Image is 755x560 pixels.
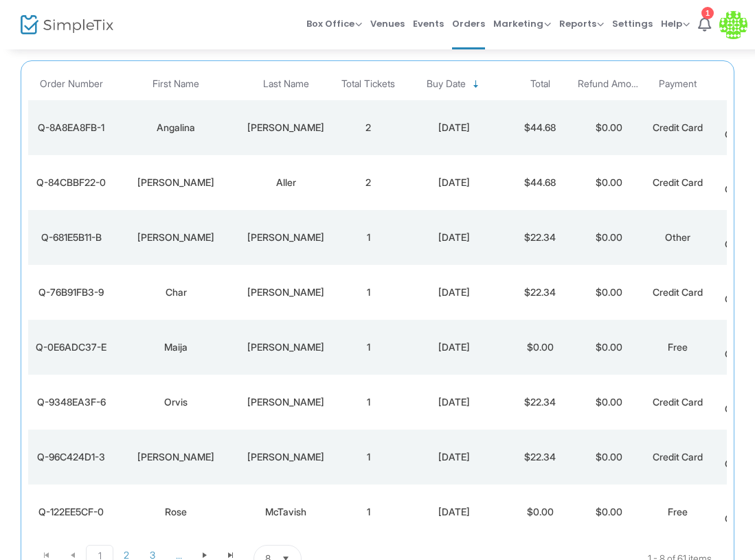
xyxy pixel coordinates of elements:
[117,395,234,409] div: Orvis
[559,17,604,30] span: Reports
[28,68,727,539] div: Data table
[612,6,653,41] span: Settings
[452,6,485,41] span: Orders
[574,320,643,375] td: $0.00
[506,155,574,210] td: $44.68
[334,68,403,100] th: Total Tickets
[413,6,444,41] span: Events
[653,396,703,408] span: Credit Card
[661,17,690,30] span: Help
[406,285,502,299] div: 2025-09-13
[406,450,502,464] div: 2025-09-12
[574,68,643,100] th: Refund Amount
[574,210,643,265] td: $0.00
[334,430,403,485] td: 1
[334,485,403,539] td: 1
[241,231,330,244] div: McBurnie
[574,155,643,210] td: $0.00
[334,375,403,430] td: 1
[668,506,688,517] span: Free
[701,7,714,19] div: 1
[40,78,103,90] span: Order Number
[241,285,330,299] div: Johnston-Carter
[574,485,643,539] td: $0.00
[241,450,330,464] div: Margaret
[32,231,111,244] div: Q-681E5B11-B
[117,176,234,189] div: Pyper
[653,286,703,298] span: Credit Card
[117,231,234,244] div: Johanna
[406,505,502,519] div: 2025-09-12
[493,17,551,30] span: Marketing
[506,430,574,485] td: $22.34
[574,430,643,485] td: $0.00
[406,231,502,244] div: 2025-09-13
[241,505,330,519] div: McTavish
[32,285,111,299] div: Q-76B91FB3-9
[263,78,309,90] span: Last Name
[241,176,330,189] div: Aller
[334,210,403,265] td: 1
[32,121,111,135] div: Q-8A8EA8FB-1
[659,78,697,90] span: Payment
[574,375,643,430] td: $0.00
[668,341,688,353] span: Free
[506,265,574,320] td: $22.34
[653,176,703,188] span: Credit Card
[117,450,234,464] div: Jessamy
[406,121,502,135] div: 2025-09-14
[427,78,466,90] span: Buy Date
[32,450,111,464] div: Q-96C424D1-3
[32,340,111,354] div: Q-0E6ADC37-E
[506,320,574,375] td: $0.00
[334,155,403,210] td: 2
[471,79,482,90] span: Sortable
[241,395,330,409] div: Starkweather
[117,340,234,354] div: Maija
[653,121,703,133] span: Credit Card
[406,395,502,409] div: 2025-09-13
[406,176,502,189] div: 2025-09-14
[32,505,111,519] div: Q-122EE5CF-0
[32,176,111,189] div: Q-84CBBF22-0
[153,78,199,90] span: First Name
[32,395,111,409] div: Q-9348EA3F-6
[406,340,502,354] div: 2025-09-13
[117,505,234,519] div: Rose
[334,320,403,375] td: 1
[506,68,574,100] th: Total
[506,375,574,430] td: $22.34
[574,100,643,155] td: $0.00
[306,17,362,30] span: Box Office
[241,121,330,135] div: Piraino
[334,265,403,320] td: 1
[117,121,234,135] div: Angalina
[334,100,403,155] td: 2
[653,451,703,463] span: Credit Card
[506,100,574,155] td: $44.68
[241,340,330,354] div: Watson
[574,265,643,320] td: $0.00
[117,285,234,299] div: Char
[665,231,690,243] span: Other
[370,6,405,41] span: Venues
[506,210,574,265] td: $22.34
[506,485,574,539] td: $0.00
